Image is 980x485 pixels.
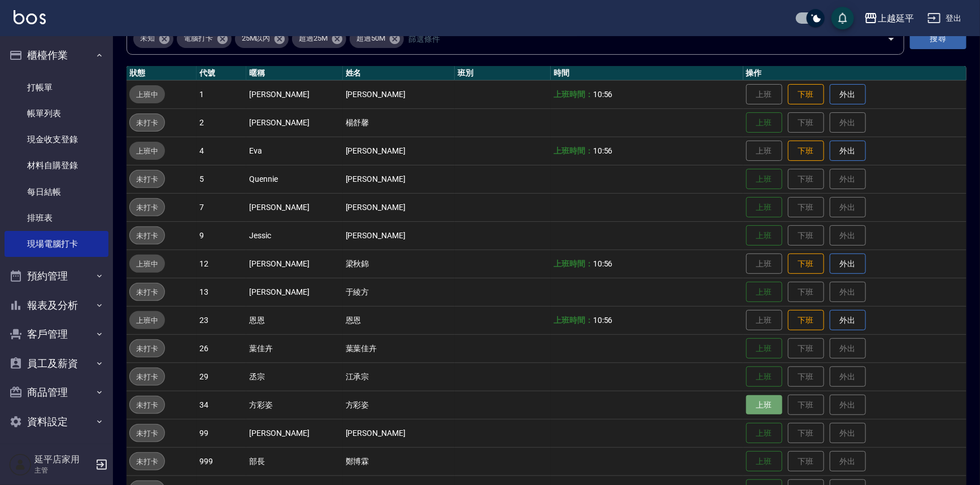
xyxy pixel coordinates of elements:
button: 下班 [788,310,824,331]
td: [PERSON_NAME] [246,193,342,221]
a: 帳單列表 [5,101,108,126]
button: 下班 [788,254,824,274]
span: 上班中 [129,89,165,101]
span: 未打卡 [130,230,164,242]
td: [PERSON_NAME] [343,419,455,447]
span: 未打卡 [130,117,164,129]
td: 鄭博霖 [343,447,455,475]
img: Person [9,453,32,476]
td: 梁秋錦 [343,250,455,278]
td: 26 [197,334,246,362]
td: 4 [197,137,246,165]
button: 預約管理 [5,261,108,291]
div: 超過50M [350,30,404,48]
td: 丞宗 [246,362,342,391]
td: [PERSON_NAME] [246,278,342,306]
td: 恩恩 [246,306,342,334]
span: 未打卡 [130,399,164,411]
th: 狀態 [127,66,197,81]
td: Eva [246,137,342,165]
span: 10:56 [593,316,613,325]
button: 櫃檯作業 [5,41,108,70]
span: 未打卡 [130,343,164,355]
span: 未打卡 [130,456,164,467]
td: 23 [197,306,246,334]
td: 楊舒馨 [343,108,455,137]
button: 上班 [746,395,782,415]
td: [PERSON_NAME] [343,193,455,221]
td: 方彩姿 [343,391,455,419]
td: 99 [197,419,246,447]
div: 25M以內 [235,30,289,48]
td: [PERSON_NAME] [246,419,342,447]
div: 未知 [133,30,173,48]
button: 員工及薪資 [5,349,108,378]
td: 34 [197,391,246,419]
span: 10:56 [593,259,613,268]
button: 客戶管理 [5,320,108,349]
span: 超過25M [292,33,334,44]
span: 上班中 [129,145,165,157]
span: 上班中 [129,258,165,270]
span: 上班中 [129,314,165,326]
b: 上班時間： [554,316,593,325]
td: [PERSON_NAME] [343,221,455,250]
span: 未知 [133,33,162,44]
td: 江承宗 [343,362,455,391]
button: 上班 [746,451,782,472]
td: 部長 [246,447,342,475]
a: 現場電腦打卡 [5,231,108,257]
h5: 延平店家用 [34,454,92,465]
button: 外出 [830,84,866,105]
a: 每日結帳 [5,179,108,205]
td: [PERSON_NAME] [343,80,455,108]
button: 上越延平 [860,7,918,30]
th: 操作 [743,66,966,81]
div: 上越延平 [878,11,914,25]
button: 登出 [923,8,966,29]
td: [PERSON_NAME] [246,250,342,278]
button: 上班 [746,282,782,303]
td: 于綾方 [343,278,455,306]
button: 外出 [830,141,866,161]
button: Open [882,30,900,48]
button: 外出 [830,254,866,274]
button: 上班 [746,225,782,246]
td: [PERSON_NAME] [343,137,455,165]
span: 超過50M [350,33,392,44]
span: 10:56 [593,90,613,99]
button: 搜尋 [910,28,966,49]
span: 電腦打卡 [177,33,220,44]
div: 超過25M [292,30,346,48]
td: 葉葉佳卉 [343,334,455,362]
a: 材料自購登錄 [5,152,108,178]
button: 下班 [788,141,824,161]
button: 上班 [746,423,782,444]
button: 報表及分析 [5,291,108,320]
th: 姓名 [343,66,455,81]
span: 未打卡 [130,173,164,185]
td: 999 [197,447,246,475]
td: 29 [197,362,246,391]
button: 外出 [830,310,866,331]
button: 商品管理 [5,378,108,407]
span: 未打卡 [130,427,164,439]
img: Logo [14,10,46,24]
span: 10:56 [593,146,613,155]
button: 上班 [746,338,782,359]
td: 7 [197,193,246,221]
button: 資料設定 [5,407,108,436]
td: Jessic [246,221,342,250]
button: 上班 [746,169,782,190]
td: 方彩姿 [246,391,342,419]
td: 13 [197,278,246,306]
td: 5 [197,165,246,193]
td: 1 [197,80,246,108]
div: 電腦打卡 [177,30,232,48]
td: 9 [197,221,246,250]
button: 上班 [746,197,782,218]
b: 上班時間： [554,146,593,155]
button: 上班 [746,366,782,387]
b: 上班時間： [554,90,593,99]
td: [PERSON_NAME] [246,108,342,137]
